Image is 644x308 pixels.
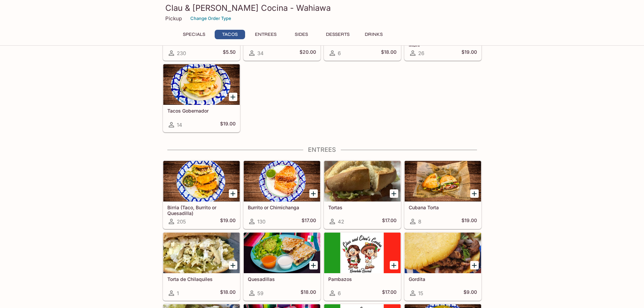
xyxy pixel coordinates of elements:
[177,50,186,56] span: 230
[229,189,237,198] button: Add Birria (Taco, Burrito or Quesadilla)
[404,232,481,301] a: Gordita15$9.00
[257,50,264,56] span: 34
[324,232,401,301] a: Pambazos6$17.00
[244,161,320,202] div: Burrito or Chimichanga
[248,276,316,282] h5: Quesadillas
[223,49,236,57] h5: $5.50
[409,205,477,210] h5: Cubana Torta
[243,161,320,229] a: Burrito or Chimichanga130$17.00
[286,30,317,39] button: Sides
[257,290,263,297] span: 59
[301,289,316,297] h5: $18.00
[244,233,320,273] div: Quesadillas
[328,276,397,282] h5: Pambazos
[257,218,265,225] span: 130
[324,161,401,202] div: Tortas
[404,161,481,229] a: Cubana Torta8$19.00
[167,276,236,282] h5: Torta de Chilaquiles
[470,261,479,269] button: Add Gordita
[165,15,182,22] p: Pickup
[220,289,236,297] h5: $18.00
[461,217,477,226] h5: $19.00
[302,217,316,226] h5: $17.00
[177,290,179,297] span: 1
[179,30,209,39] button: Specials
[324,161,401,229] a: Tortas42$17.00
[251,30,281,39] button: Entrees
[309,189,318,198] button: Add Burrito or Chimichanga
[359,30,389,39] button: Drinks
[248,205,316,210] h5: Burrito or Chimichanga
[163,146,482,153] h4: Entrees
[463,289,477,297] h5: $9.00
[405,161,481,202] div: Cubana Torta
[328,205,397,210] h5: Tortas
[215,30,245,39] button: Tacos
[163,232,240,301] a: Torta de Chilaquiles1$18.00
[470,189,479,198] button: Add Cubana Torta
[418,50,424,56] span: 26
[163,64,240,132] a: Tacos Gobernador14$19.00
[390,261,398,269] button: Add Pambazos
[177,218,186,225] span: 205
[300,49,316,57] h5: $20.00
[220,121,236,129] h5: $19.00
[418,218,421,225] span: 8
[163,64,240,105] div: Tacos Gobernador
[229,261,237,269] button: Add Torta de Chilaquiles
[324,233,401,273] div: Pambazos
[405,233,481,273] div: Gordita
[243,232,320,301] a: Quesadillas59$18.00
[338,218,344,225] span: 42
[167,108,236,114] h5: Tacos Gobernador
[187,13,234,24] button: Change Order Type
[220,217,236,226] h5: $19.00
[418,290,423,297] span: 15
[381,49,397,57] h5: $18.00
[382,289,397,297] h5: $17.00
[177,122,182,128] span: 14
[322,30,353,39] button: Desserts
[165,3,479,13] h3: Clau & [PERSON_NAME] Cocina - Wahiawa
[167,205,236,216] h5: Birria (Taco, Burrito or Quesadilla)
[163,233,240,273] div: Torta de Chilaquiles
[229,93,237,101] button: Add Tacos Gobernador
[338,50,341,56] span: 6
[338,290,341,297] span: 6
[163,161,240,229] a: Birria (Taco, Burrito or Quesadilla)205$19.00
[382,217,397,226] h5: $17.00
[163,161,240,202] div: Birria (Taco, Burrito or Quesadilla)
[461,49,477,57] h5: $19.00
[390,189,398,198] button: Add Tortas
[409,276,477,282] h5: Gordita
[309,261,318,269] button: Add Quesadillas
